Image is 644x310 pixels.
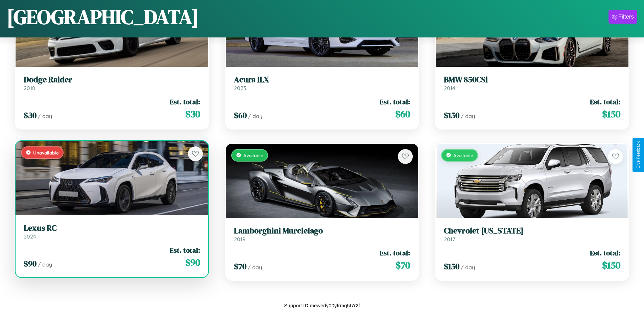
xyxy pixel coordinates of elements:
[234,261,246,272] span: $ 70
[444,226,620,243] a: Chevrolet [US_STATE]2017
[395,107,410,121] span: $ 60
[380,248,410,258] span: Est. total:
[33,150,59,156] span: Unavailable
[7,3,199,31] h1: [GEOGRAPHIC_DATA]
[602,258,620,272] span: $ 150
[24,85,35,91] span: 2018
[185,256,200,269] span: $ 90
[618,13,634,20] div: Filters
[444,226,620,236] h3: Chevrolet [US_STATE]
[24,110,37,121] span: $ 30
[444,75,620,91] a: BMW 850CSi2014
[24,75,200,85] h3: Dodge Raider
[38,113,52,119] span: / day
[170,97,200,107] span: Est. total:
[170,245,200,255] span: Est. total:
[636,141,641,169] div: Give Feedback
[243,152,263,158] span: Available
[444,261,459,272] span: $ 150
[234,75,410,85] h3: Acura ILX
[234,85,246,91] span: 2023
[248,264,262,271] span: / day
[234,110,247,121] span: $ 60
[248,113,262,119] span: / day
[602,107,620,121] span: $ 150
[234,226,410,236] h3: Lamborghini Murcielago
[444,85,455,91] span: 2014
[24,223,200,240] a: Lexus RC2024
[185,107,200,121] span: $ 30
[396,258,410,272] span: $ 70
[461,264,475,271] span: / day
[24,233,36,240] span: 2024
[444,75,620,85] h3: BMW 850CSi
[284,301,360,310] p: Support ID: mewedy00yfrmq5t7r2f
[461,113,475,119] span: / day
[234,226,410,243] a: Lamborghini Murcielago2019
[234,236,245,243] span: 2019
[444,236,455,243] span: 2017
[234,75,410,91] a: Acura ILX2023
[453,152,473,158] span: Available
[590,97,620,107] span: Est. total:
[590,248,620,258] span: Est. total:
[24,75,200,91] a: Dodge Raider2018
[609,10,637,24] button: Filters
[380,97,410,107] span: Est. total:
[24,223,200,233] h3: Lexus RC
[444,110,459,121] span: $ 150
[24,258,37,269] span: $ 90
[38,261,52,268] span: / day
